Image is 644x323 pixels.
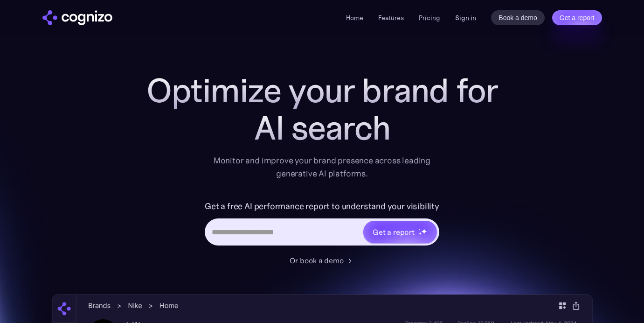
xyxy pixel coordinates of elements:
div: Get a report [373,226,415,238]
img: star [419,229,420,230]
div: Monitor and improve your brand presence across leading generative AI platforms. [208,154,437,180]
h1: Optimize your brand for [136,72,509,109]
img: star [419,232,422,235]
a: Features [378,14,404,22]
a: Home [346,14,363,22]
form: Hero URL Input Form [205,199,439,250]
div: AI search [136,109,509,147]
a: Get a reportstarstarstar [362,220,438,244]
a: Book a demo [491,10,545,25]
div: Or book a demo [290,255,344,266]
img: star [421,228,427,234]
a: home [42,10,112,25]
a: Pricing [419,14,440,22]
a: Get a report [552,10,602,25]
a: Sign in [455,12,476,23]
img: cognizo logo [42,10,112,25]
label: Get a free AI performance report to understand your visibility [205,199,439,214]
a: Or book a demo [290,255,355,266]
